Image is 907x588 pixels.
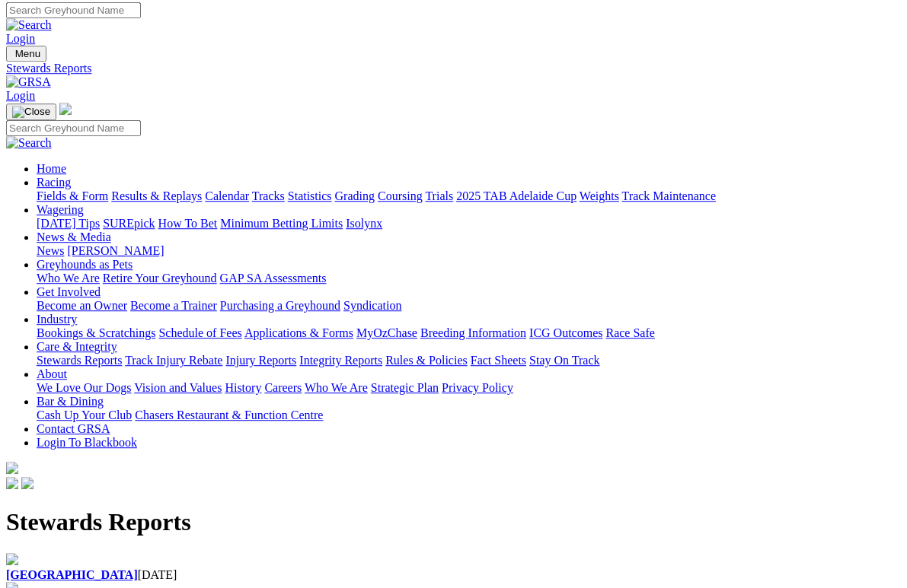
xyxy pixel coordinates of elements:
[37,367,67,380] a: About
[37,217,100,230] a: [DATE] Tips
[37,299,127,312] a: Become an Owner
[6,477,18,489] img: facebook.svg
[37,217,901,230] div: Wagering
[15,48,40,59] span: Menu
[37,326,155,339] a: Bookings & Scratchings
[371,381,439,394] a: Strategic Plan
[6,62,901,75] a: Stewards Reports
[288,189,332,202] a: Statistics
[37,313,77,326] a: Industry
[37,354,122,367] a: Stewards Reports
[37,340,117,353] a: Care & Integrity
[305,381,368,394] a: Who We Are
[529,354,599,367] a: Stay On Track
[37,395,104,408] a: Bar & Dining
[420,326,526,339] a: Breeding Information
[264,381,302,394] a: Careers
[158,326,241,339] a: Schedule of Fees
[6,553,18,565] img: file-red.svg
[456,189,576,202] a: 2025 TAB Adelaide Cup
[135,408,323,421] a: Chasers Restaurant & Function Centre
[67,244,164,257] a: [PERSON_NAME]
[125,354,222,367] a: Track Injury Rebate
[580,189,619,202] a: Weights
[158,217,218,230] a: How To Bet
[37,203,84,216] a: Wagering
[6,568,901,582] div: [DATE]
[37,272,901,285] div: Greyhounds as Pets
[37,189,901,203] div: Racing
[225,354,296,367] a: Injury Reports
[343,299,401,312] a: Syndication
[442,381,513,394] a: Privacy Policy
[6,103,56,120] button: Toggle navigation
[37,189,108,202] a: Fields & Form
[385,354,468,367] a: Rules & Policies
[37,299,901,313] div: Get Involved
[37,244,901,258] div: News & Media
[220,272,327,284] a: GAP SA Assessments
[244,326,353,339] a: Applications & Forms
[6,46,46,62] button: Toggle navigation
[37,162,66,175] a: Home
[37,381,131,394] a: We Love Our Dogs
[299,354,382,367] a: Integrity Reports
[37,354,901,367] div: Care & Integrity
[6,568,138,581] a: [GEOGRAPHIC_DATA]
[225,381,261,394] a: History
[12,106,50,118] img: Close
[37,230,111,243] a: News & Media
[356,326,417,339] a: MyOzChase
[205,189,249,202] a: Calendar
[6,2,141,18] input: Search
[103,272,217,284] a: Retire Your Greyhound
[471,354,526,367] a: Fact Sheets
[335,189,375,202] a: Grading
[37,176,71,189] a: Racing
[37,272,100,284] a: Who We Are
[6,89,35,102] a: Login
[37,381,901,395] div: About
[59,103,72,115] img: logo-grsa-white.png
[37,285,101,298] a: Get Involved
[37,326,901,340] div: Industry
[220,299,340,312] a: Purchasing a Greyhound
[6,18,52,32] img: Search
[6,75,51,89] img: GRSA
[103,217,155,230] a: SUREpick
[6,32,35,45] a: Login
[252,189,285,202] a: Tracks
[21,477,34,489] img: twitter.svg
[6,508,901,536] h1: Stewards Reports
[37,408,901,422] div: Bar & Dining
[37,258,133,271] a: Greyhounds as Pets
[378,189,423,202] a: Coursing
[605,326,654,339] a: Race Safe
[37,244,64,257] a: News
[6,462,18,474] img: logo-grsa-white.png
[134,381,222,394] a: Vision and Values
[622,189,716,202] a: Track Maintenance
[6,120,141,136] input: Search
[37,422,110,435] a: Contact GRSA
[111,189,202,202] a: Results & Replays
[346,217,382,230] a: Isolynx
[220,217,343,230] a: Minimum Betting Limits
[425,189,453,202] a: Trials
[37,408,132,421] a: Cash Up Your Club
[37,436,137,449] a: Login To Blackbook
[6,136,52,150] img: Search
[529,326,602,339] a: ICG Outcomes
[130,299,217,312] a: Become a Trainer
